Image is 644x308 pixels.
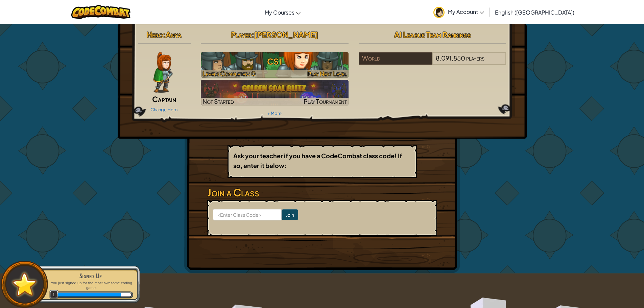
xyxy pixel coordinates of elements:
h3: CS1 [201,54,349,69]
span: Captain [152,94,176,104]
a: Not StartedPlay Tournament [201,80,349,105]
img: Golden Goal [201,80,349,105]
span: : [163,30,166,39]
span: players [466,54,484,62]
a: My Account [430,1,487,23]
img: CodeCombat logo [71,5,130,19]
input: Join [282,209,298,220]
h3: Join a Class [207,185,437,200]
span: 1 [49,290,58,299]
span: Player [231,30,252,39]
span: My Account [448,8,484,15]
input: <Enter Class Code> [213,209,282,220]
img: CS1 [201,52,349,78]
div: Signed Up [48,271,133,281]
span: Play Tournament [304,97,347,105]
img: avatar [433,7,445,18]
p: You just signed up for the most awesome coding game. [48,281,133,290]
a: + More [267,111,282,116]
span: [PERSON_NAME] [254,30,318,39]
div: World [359,52,432,65]
b: Ask your teacher if you have a CodeCombat class code! If so, enter it below: [233,152,402,169]
span: AI League Team Rankings [394,30,471,39]
img: captain-pose.png [153,52,172,93]
span: Levels Completed: 0 [202,70,256,77]
a: My Courses [261,3,304,21]
span: 8,091,850 [436,54,465,62]
a: English ([GEOGRAPHIC_DATA]) [492,3,578,21]
a: World8,091,850players [359,58,506,66]
img: default.png [9,269,40,299]
span: : [252,30,254,39]
span: Not Started [202,97,234,105]
a: Play Next Level [201,52,349,78]
span: Hero [147,30,163,39]
span: Anya [166,30,182,39]
span: English ([GEOGRAPHIC_DATA]) [495,9,574,16]
span: My Courses [265,9,294,16]
a: Change Hero [150,107,178,112]
span: Play Next Level [307,70,347,77]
